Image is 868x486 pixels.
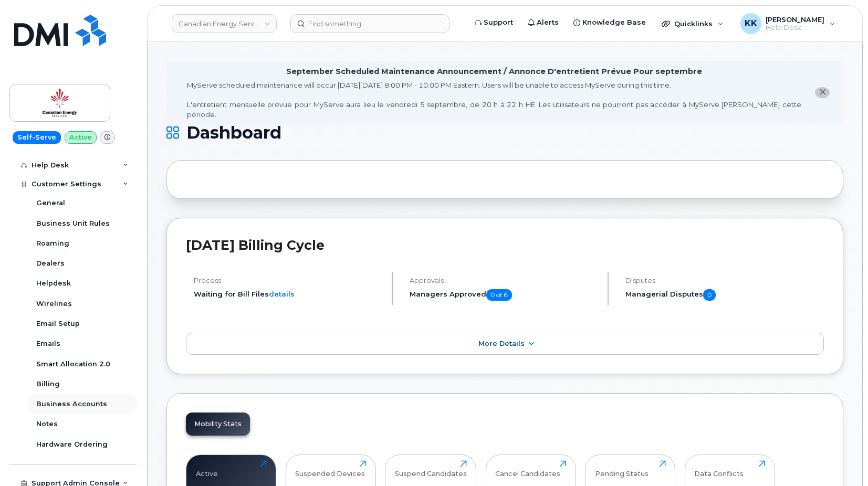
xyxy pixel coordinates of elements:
[186,237,824,253] h2: [DATE] Billing Cycle
[625,277,824,284] h4: Disputes
[478,340,525,347] span: More Details
[694,460,744,478] div: Data Conflicts
[410,289,599,301] h5: Managers Approved
[395,460,467,478] div: Suspend Candidates
[703,289,716,301] span: 0
[625,289,824,301] h5: Managerial Disputes
[815,87,830,98] button: close notification
[187,80,801,119] div: MyServe scheduled maintenance will occur [DATE][DATE] 8:00 PM - 10:00 PM Eastern. Users will be u...
[595,460,649,478] div: Pending Status
[286,66,702,77] div: September Scheduled Maintenance Announcement / Annonce D'entretient Prévue Pour septembre
[295,460,365,478] div: Suspended Devices
[186,125,281,141] span: Dashboard
[269,290,295,298] a: details
[486,289,512,301] span: 0 of 6
[196,460,218,478] div: Active
[194,289,383,299] li: Waiting for Bill Files
[410,277,599,284] h4: Approvals
[495,460,560,478] div: Cancel Candidates
[194,277,383,284] h4: Process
